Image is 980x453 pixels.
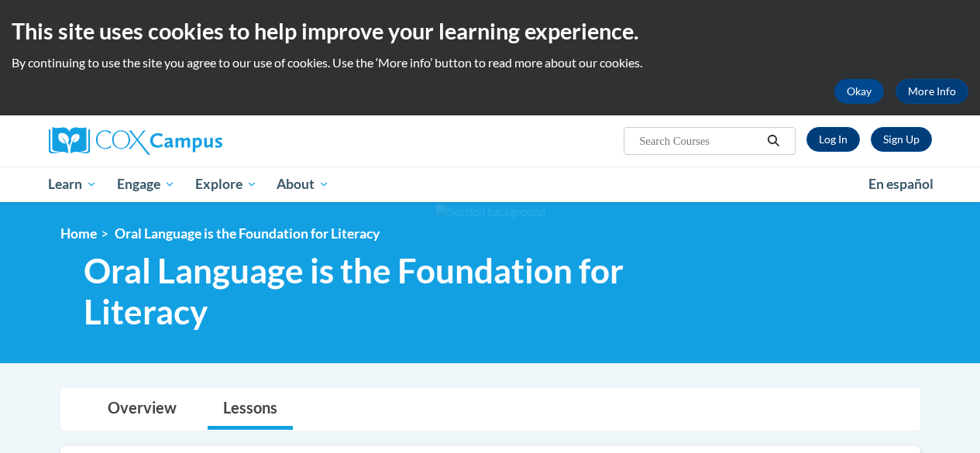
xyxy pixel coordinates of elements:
a: Home [60,225,97,242]
a: Overview [92,389,192,430]
span: Oral Language is the Foundation for Literacy [84,250,723,332]
a: About [266,166,339,202]
a: Learn [39,166,108,202]
span: Explore [195,175,257,194]
button: Search [762,132,785,150]
a: Cox Campus [49,127,328,155]
a: Log In [806,127,860,152]
div: Main menu [37,166,944,202]
img: Cox Campus [49,127,222,155]
a: Lessons [208,389,293,430]
input: Search Courses [638,132,762,150]
a: Register [871,127,932,152]
span: Oral Language is the Foundation for Literacy [115,225,380,242]
span: About [277,175,329,194]
h2: This site uses cookies to help improve your learning experience. [12,15,968,46]
span: Engage [117,175,175,194]
a: More Info [896,79,968,104]
p: By continuing to use the site you agree to our use of cookies. Use the ‘More info’ button to read... [12,54,968,71]
a: Explore [185,166,267,202]
a: En español [858,168,944,201]
span: En español [868,176,934,192]
a: Engage [107,166,185,202]
img: Section background [435,204,545,221]
span: Learn [48,175,97,194]
button: Okay [834,79,884,104]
